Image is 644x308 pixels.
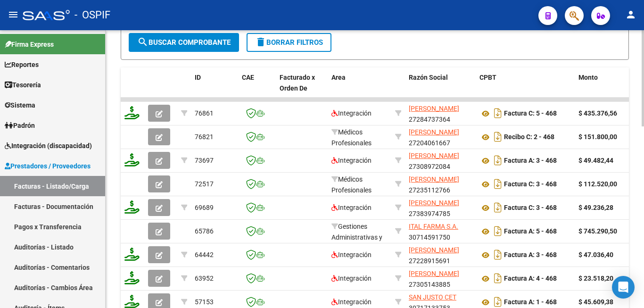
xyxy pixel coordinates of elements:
datatable-header-cell: ID [191,67,238,109]
i: Descargar documento [492,200,504,215]
span: Tesorería [5,80,41,90]
datatable-header-cell: CAE [238,67,276,109]
span: [PERSON_NAME] [409,152,459,159]
span: 64442 [195,251,214,258]
datatable-header-cell: CPBT [476,67,575,109]
strong: $ 49.236,28 [578,204,613,211]
span: 65786 [195,227,214,235]
span: [PERSON_NAME] [409,270,459,277]
mat-icon: person [625,9,636,20]
mat-icon: search [137,36,149,48]
span: [PERSON_NAME] [409,246,459,254]
mat-icon: delete [255,36,266,48]
div: 27284737364 [409,103,472,123]
span: 63952 [195,275,214,282]
strong: Factura A: 3 - 468 [504,157,557,165]
strong: $ 45.609,38 [578,298,613,306]
div: 27305143885 [409,268,472,288]
i: Descargar documento [492,176,504,191]
span: Area [331,74,346,81]
datatable-header-cell: Razón Social [405,67,476,109]
span: 69689 [195,204,214,211]
span: Integración [331,157,372,164]
strong: Factura A: 1 - 468 [504,299,557,306]
span: Borrar Filtros [255,38,323,47]
span: [PERSON_NAME] [409,199,459,207]
datatable-header-cell: Facturado x Orden De [276,67,328,109]
span: Integración (discapacidad) [5,141,92,151]
strong: Factura A: 5 - 468 [504,228,557,235]
i: Descargar documento [492,106,504,121]
strong: Factura A: 3 - 468 [504,251,557,259]
span: Médicos Profesionales [331,175,372,194]
span: Buscar Comprobante [137,38,231,47]
span: Facturado x Orden De [280,74,315,92]
span: Reportes [5,59,39,70]
i: Descargar documento [492,153,504,168]
span: Sistema [5,100,35,110]
strong: Factura C: 3 - 468 [504,181,557,188]
span: 72517 [195,180,214,188]
span: CAE [242,74,254,81]
span: 57153 [195,298,214,306]
span: Prestadores / Proveedores [5,161,91,171]
strong: $ 49.482,44 [578,157,613,164]
span: [PERSON_NAME] [409,105,459,112]
span: ITAL FARMA S.A. [409,223,458,230]
strong: Factura A: 4 - 468 [504,275,557,283]
strong: $ 435.376,56 [578,109,617,117]
span: Integración [331,204,372,211]
div: 27228915691 [409,245,472,265]
datatable-header-cell: Monto [575,67,631,109]
strong: $ 151.800,00 [578,133,617,141]
strong: Factura C: 5 - 468 [504,110,557,117]
span: Padrón [5,120,35,131]
span: CPBT [479,74,496,81]
i: Descargar documento [492,129,504,144]
span: Razón Social [409,74,448,81]
i: Descargar documento [492,247,504,262]
span: ID [195,74,201,81]
span: Integración [331,251,372,258]
div: 27308972084 [409,150,472,170]
div: 27204061667 [409,127,472,147]
span: [PERSON_NAME] [409,128,459,136]
button: Borrar Filtros [247,33,331,52]
div: Open Intercom Messenger [612,276,635,299]
span: 76861 [195,109,214,117]
span: Gestiones Administrativas y Otros [331,223,382,252]
span: SAN JUSTO CET [409,293,456,301]
i: Descargar documento [492,271,504,286]
div: 30714591750 [409,221,472,241]
i: Descargar documento [492,224,504,239]
span: Médicos Profesionales [331,128,372,147]
span: Integración [331,109,372,117]
strong: Factura C: 3 - 468 [504,204,557,212]
datatable-header-cell: Area [328,67,391,109]
mat-icon: menu [8,9,19,20]
button: Buscar Comprobante [129,33,239,52]
span: Firma Express [5,39,54,50]
strong: $ 23.518,20 [578,275,613,282]
span: 73697 [195,157,214,164]
div: 27235112766 [409,174,472,194]
strong: $ 745.290,50 [578,227,617,235]
span: Integración [331,275,372,282]
strong: $ 112.520,00 [578,180,617,188]
div: 27383974785 [409,198,472,217]
span: Integración [331,298,372,306]
span: Monto [578,74,598,81]
strong: $ 47.036,40 [578,251,613,258]
span: 76821 [195,133,214,141]
span: [PERSON_NAME] [409,175,459,183]
span: - OSPIF [74,5,110,25]
strong: Recibo C: 2 - 468 [504,133,554,141]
